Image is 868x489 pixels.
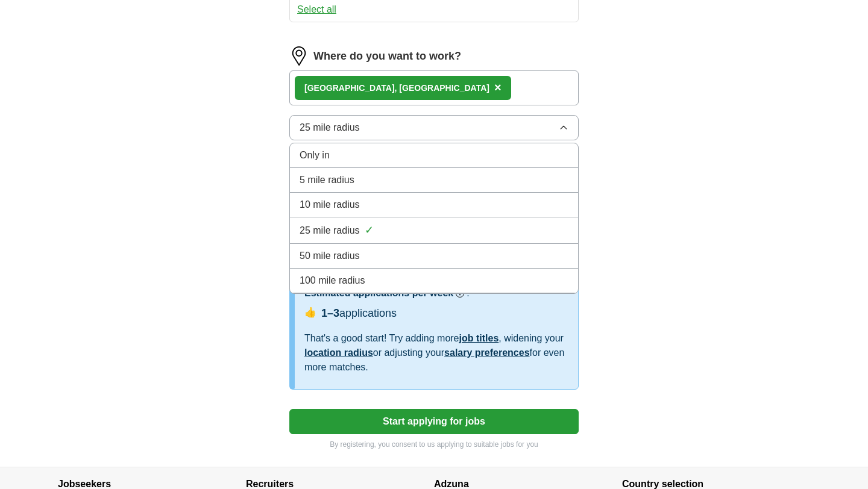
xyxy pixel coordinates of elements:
[304,82,489,95] div: [GEOGRAPHIC_DATA], [GEOGRAPHIC_DATA]
[459,333,499,343] a: job titles
[304,331,568,375] div: That's a good start! Try adding more , widening your or adjusting your for even more matches.
[494,79,502,97] button: ×
[300,223,360,238] span: 25 mile radius
[365,222,374,238] span: ✓
[300,198,360,212] span: 10 mile radius
[300,273,365,288] span: 100 mile radius
[289,439,579,450] p: By registering, you consent to us applying to suitable jobs for you
[304,347,373,358] a: location radius
[304,305,316,320] span: 👍
[321,307,339,319] span: 1–3
[300,249,360,263] span: 50 mile radius
[300,173,354,187] span: 5 mile radius
[289,115,579,140] button: 25 mile radius
[300,148,330,163] span: Only in
[297,2,336,17] button: Select all
[289,409,579,434] button: Start applying for jobs
[313,48,461,64] label: Where do you want to work?
[300,120,360,135] span: 25 mile radius
[321,305,397,322] div: applications
[289,46,309,66] img: location.png
[444,347,529,358] a: salary preferences
[494,81,502,94] span: ×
